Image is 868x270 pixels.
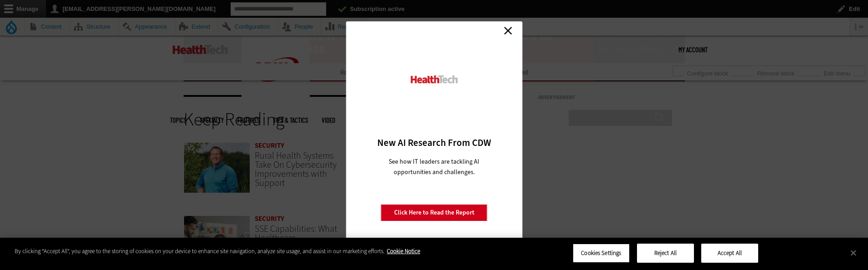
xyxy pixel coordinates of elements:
[409,75,459,84] img: HealthTech_0_0.png
[501,24,515,37] a: Close
[573,244,630,263] button: Cookies Settings
[381,204,488,221] a: Click Here to Read the Report
[15,247,420,256] div: By clicking “Accept All”, you agree to the storing of cookies on your device to enhance site navi...
[387,247,420,255] a: More information about your privacy
[843,243,863,263] button: Close
[362,136,506,149] h3: New AI Research From CDW
[378,156,490,177] p: See how IT leaders are tackling AI opportunities and challenges.
[637,244,694,263] button: Reject All
[701,244,758,263] button: Accept All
